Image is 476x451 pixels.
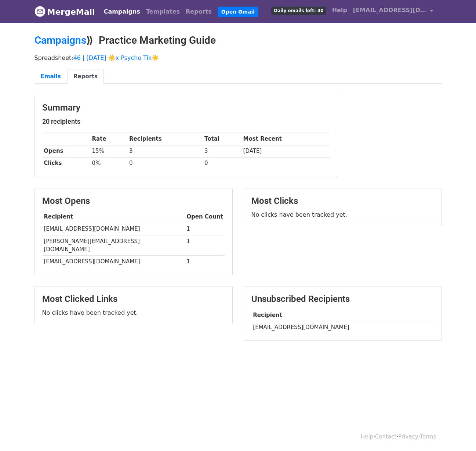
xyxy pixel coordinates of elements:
td: 15% [90,145,128,157]
th: Total [203,133,241,145]
td: 3 [127,145,203,157]
a: Campaigns [34,34,86,46]
a: Reports [183,4,215,19]
td: 0% [90,157,128,169]
td: 1 [185,223,225,235]
a: Help [329,3,350,18]
p: Spreadsheet: [34,54,442,62]
th: Clicks [42,157,90,169]
iframe: Chat Widget [439,416,476,451]
h3: Summary [42,102,330,113]
td: [EMAIL_ADDRESS][DOMAIN_NAME] [42,223,185,235]
img: MergeMail logo [34,6,46,17]
h3: Unsubscribed Recipients [251,294,434,304]
td: [EMAIL_ADDRESS][DOMAIN_NAME] [42,256,185,268]
td: [DATE] [241,145,330,157]
h2: ⟫ Practice Marketing Guide [34,34,442,47]
h5: 20 recipients [42,118,330,126]
h3: Most Clicked Links [42,294,225,304]
td: 0 [127,157,203,169]
td: 1 [185,235,225,256]
a: Privacy [398,433,418,440]
td: [PERSON_NAME][EMAIL_ADDRESS][DOMAIN_NAME] [42,235,185,256]
th: Open Count [185,211,225,223]
th: Recipient [251,309,434,321]
span: [EMAIL_ADDRESS][DOMAIN_NAME] [353,6,426,15]
a: Contact [375,433,396,440]
td: 0 [203,157,241,169]
td: [EMAIL_ADDRESS][DOMAIN_NAME] [251,321,434,333]
a: Reports [67,69,104,84]
a: Emails [34,69,67,84]
h3: Most Opens [42,196,225,206]
a: Daily emails left: 30 [268,3,329,18]
p: No clicks have been tracked yet. [42,309,225,317]
a: Open Gmail [218,7,258,17]
td: 1 [185,256,225,268]
th: Rate [90,133,128,145]
a: Help [361,433,373,440]
h3: Most Clicks [251,196,434,206]
th: Recipients [127,133,203,145]
a: Templates [143,4,183,19]
th: Recipient [42,211,185,223]
td: 3 [203,145,241,157]
span: Daily emails left: 30 [271,7,326,15]
a: 46 | [DATE] ☀️x Psycho Tik☀️ [73,54,159,61]
th: Most Recent [241,133,330,145]
a: Terms [420,433,436,440]
a: Campaigns [101,4,143,19]
th: Opens [42,145,90,157]
p: No clicks have been tracked yet. [251,211,434,219]
a: [EMAIL_ADDRESS][DOMAIN_NAME] [350,3,436,20]
a: MergeMail [34,4,95,19]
